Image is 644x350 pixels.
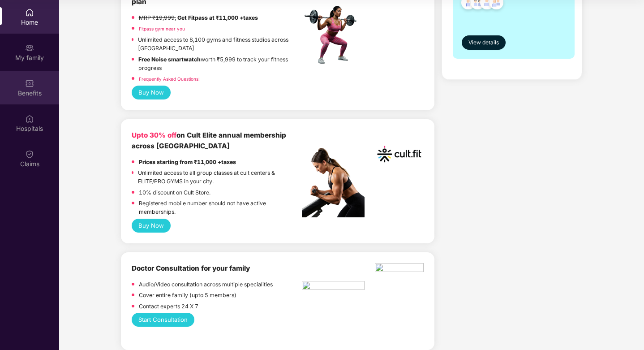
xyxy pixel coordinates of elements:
b: Doctor Consultation for your family [132,264,250,272]
strong: Prices starting from ₹11,000 +taxes [139,159,236,165]
p: Contact experts 24 X 7 [139,302,198,311]
button: View details [462,35,506,50]
b: on Cult Elite annual membership across [GEOGRAPHIC_DATA] [132,131,286,150]
button: Buy Now [132,86,171,99]
img: svg+xml;base64,PHN2ZyBpZD0iQ2xhaW0iIHhtbG5zPSJodHRwOi8vd3d3LnczLm9yZy8yMDAwL3N2ZyIgd2lkdGg9IjIwIi... [25,150,34,159]
strong: Free Noise smartwatch [138,56,201,63]
strong: Get Fitpass at ₹11,000 +taxes [177,14,258,21]
img: svg+xml;base64,PHN2ZyB3aWR0aD0iMjAiIGhlaWdodD0iMjAiIHZpZXdCb3g9IjAgMCAyMCAyMCIgZmlsbD0ibm9uZSIgeG... [25,43,34,52]
p: Unlimited access to all group classes at cult centers & ELITE/PRO GYMS in your city. [138,169,302,186]
p: Registered mobile number should not have active memberships. [139,199,302,216]
p: 10% discount on Cult Store. [139,188,210,197]
img: fpp.png [302,4,365,66]
img: cult.png [375,130,424,179]
img: physica%20-%20Edited.png [375,263,424,275]
p: Cover entire family (upto 5 members) [139,291,236,299]
p: Audio/Video consultation across multiple specialities [139,280,273,289]
img: svg+xml;base64,PHN2ZyBpZD0iSG9tZSIgeG1sbnM9Imh0dHA6Ly93d3cudzMub3JnLzIwMDAvc3ZnIiB3aWR0aD0iMjAiIG... [25,8,34,17]
img: svg+xml;base64,PHN2ZyBpZD0iQmVuZWZpdHMiIHhtbG5zPSJodHRwOi8vd3d3LnczLm9yZy8yMDAwL3N2ZyIgd2lkdGg9Ij... [25,79,34,88]
img: pc2.png [302,148,365,217]
a: Frequently Asked Questions! [139,76,200,82]
del: MRP ₹19,999, [139,14,176,21]
span: View details [468,39,499,47]
p: worth ₹5,999 to track your fitness progress [138,55,302,73]
button: Buy Now [132,219,171,233]
a: Fitpass gym near you [139,26,185,31]
p: Unlimited access to 8,100 gyms and fitness studios across [GEOGRAPHIC_DATA] [138,35,302,53]
b: Upto 30% off [132,131,176,139]
button: Start Consultation [132,313,194,327]
img: pngtree-physiotherapy-physiotherapist-rehab-disability-stretching-png-image_6063262.png [302,281,365,293]
img: svg+xml;base64,PHN2ZyBpZD0iSG9zcGl0YWxzIiB4bWxucz0iaHR0cDovL3d3dy53My5vcmcvMjAwMC9zdmciIHdpZHRoPS... [25,114,34,123]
